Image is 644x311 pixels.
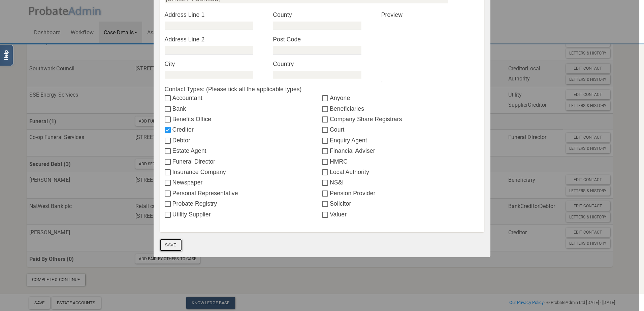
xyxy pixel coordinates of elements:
[165,199,322,208] label: Probate Registry
[165,60,263,68] label: City
[165,115,322,124] label: Benefits Office
[322,136,479,145] label: Enquiry Agent
[165,104,322,113] label: Bank
[322,189,479,198] label: Pension Provider
[322,149,330,154] input: Financial Adviser
[165,128,172,133] input: Creditor
[322,199,479,208] label: Solicitor
[165,85,480,94] label: Contact Types: (Please tick all the applicable types)
[165,170,172,175] input: Insurance Company
[165,157,322,166] label: Funeral Director
[322,128,330,133] input: Court
[322,94,479,102] label: Anyone
[165,10,263,19] label: Address Line 1
[165,146,322,155] label: Estate Agent
[165,191,172,197] input: Personal Representative
[165,117,172,123] input: Benefits Office
[165,168,322,176] label: Insurance Company
[165,160,172,165] input: Funeral Director
[322,170,330,175] input: Local Authority
[322,180,330,186] input: NS&I
[322,138,330,144] input: Enquiry Agent
[165,202,172,207] input: Probate Registry
[165,189,322,198] label: Personal Representative
[322,107,330,112] input: Beneficiaries
[322,125,479,134] label: Court
[322,212,330,218] input: Valuer
[165,125,322,134] label: Creditor
[381,10,480,19] p: Preview
[273,10,371,19] label: County
[322,146,479,155] label: Financial Adviser
[322,117,330,123] input: Company Share Registrars
[165,178,322,187] label: Newspaper
[165,96,172,101] input: Accountant
[165,138,172,144] input: Debtor
[165,107,172,112] input: Bank
[160,239,182,251] button: Save
[322,157,479,166] label: HMRC
[165,180,172,186] input: Newspaper
[322,96,330,101] input: Anyone
[322,115,479,124] label: Company Share Registrars
[322,178,479,187] label: NS&I
[322,210,479,219] label: Valuer
[165,212,172,218] input: Utility Supplier
[165,35,263,44] label: Address Line 2
[376,10,485,84] div: ,
[322,160,330,165] input: HMRC
[322,168,479,176] label: Local Authority
[165,136,322,145] label: Debtor
[165,149,172,154] input: Estate Agent
[165,210,322,219] label: Utility Supplier
[322,202,330,207] input: Solicitor
[322,191,330,197] input: Pension Provider
[165,94,322,102] label: Accountant
[273,35,371,44] label: Post Code
[273,60,371,68] label: Country
[322,104,479,113] label: Beneficiaries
